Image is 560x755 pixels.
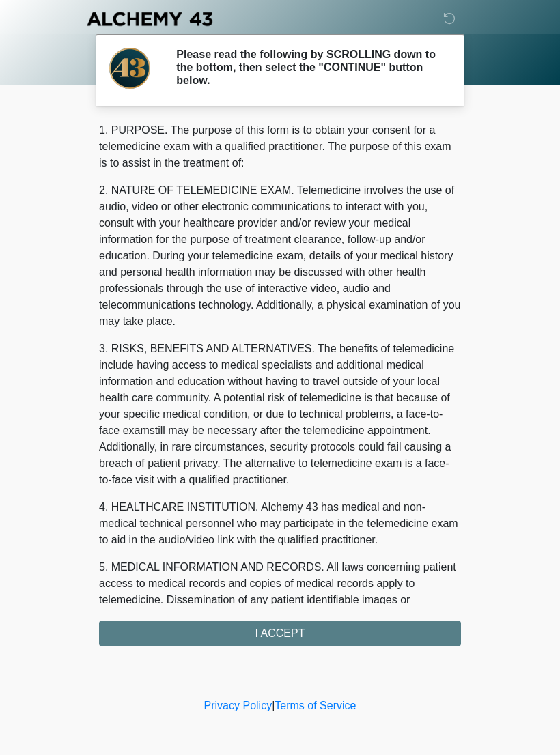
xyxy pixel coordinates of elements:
p: 5. MEDICAL INFORMATION AND RECORDS. All laws concerning patient access to medical records and cop... [99,559,461,641]
p: 4. HEALTHCARE INSTITUTION. Alchemy 43 has medical and non-medical technical personnel who may par... [99,499,461,548]
p: 3. RISKS, BENEFITS AND ALTERNATIVES. The benefits of telemedicine include having access to medica... [99,341,461,488]
img: Agent Avatar [109,48,150,89]
h2: Please read the following by SCROLLING down to the bottom, then select the "CONTINUE" button below. [176,48,440,87]
p: 2. NATURE OF TELEMEDICINE EXAM. Telemedicine involves the use of audio, video or other electronic... [99,182,461,330]
img: Alchemy 43 Logo [85,10,214,27]
a: | [272,700,275,711]
a: Terms of Service [275,700,356,711]
p: 1. PURPOSE. The purpose of this form is to obtain your consent for a telemedicine exam with a qua... [99,122,461,171]
a: Privacy Policy [204,700,272,711]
